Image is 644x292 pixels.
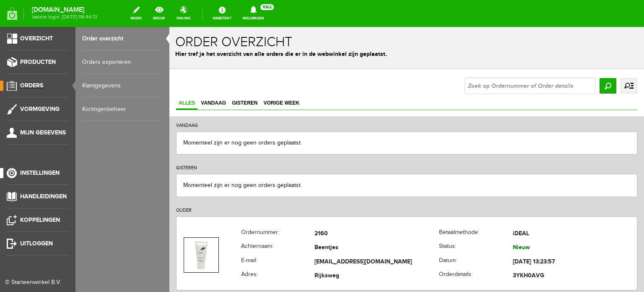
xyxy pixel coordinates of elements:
[15,211,49,245] img: Bekijk de order details
[91,73,132,79] span: Vorige week
[7,147,468,170] div: Momenteel zijn er nog geen orders geplaatst.
[60,71,91,83] a: Gisteren
[145,214,269,229] td: Beentjes
[208,4,236,23] a: Assistent
[171,4,195,23] a: online
[20,240,53,247] span: Uitloggen
[6,8,469,23] h1: Order overzicht
[295,50,426,67] input: Zoek op Ordernummer of Order details
[270,214,343,229] th: Status:
[145,200,269,214] td: 2160
[5,278,64,287] div: © Starteenwinkel B.V.
[145,242,269,257] td: Rijksweg
[72,200,145,214] th: Ordernummer:
[6,23,469,32] p: Hier tref je het overzicht van alle orders die er in de webwinkel zijn geplaatst.
[32,15,97,19] span: laatste login: [DATE] 09:44:13
[343,200,467,214] td: iDEAL
[82,74,163,97] a: Klantgegevens
[270,242,343,257] th: Orderdetails:
[270,228,343,242] th: Datum:
[125,4,147,23] a: wijzig
[60,73,91,79] span: Gisteren
[451,51,468,66] a: uitgebreid zoeken
[82,97,163,121] a: Kortingenbeheer
[343,228,467,242] td: [DATE] 13:23:57
[7,73,28,79] span: Alles
[7,89,468,105] h2: VANDAAG
[20,82,43,89] span: Orders
[270,200,343,214] th: Betaalmethode:
[29,73,59,79] span: Vandaag
[20,169,60,176] span: Instellingen
[145,228,269,242] td: [EMAIL_ADDRESS][DOMAIN_NAME]
[148,4,170,23] a: bekijk
[20,129,66,136] span: Mijn gegevens
[7,71,28,83] a: Alles
[91,71,132,83] a: Vorige week
[430,51,447,66] input: Zoeken
[82,50,163,74] a: Orders exporteren
[20,58,56,66] span: Producten
[20,105,60,113] span: Vormgeving
[72,228,145,242] th: E-mail:
[82,27,163,50] a: Order overzicht
[72,242,145,257] th: Adres:
[260,4,274,10] span: 1062
[238,4,269,23] a: Meldingen1062
[7,105,468,128] div: Momenteel zijn er nog geen orders geplaatst.
[343,217,361,224] span: Nieuw
[72,214,145,229] th: Achternaam:
[20,35,53,42] span: Overzicht
[20,193,67,200] span: Handleidingen
[343,242,467,257] td: 3YKH0AVG
[7,132,468,147] h2: GISTEREN
[20,216,60,224] span: Koppelingen
[7,174,468,189] h2: OUDER
[32,8,97,12] strong: [DOMAIN_NAME]
[29,71,59,83] a: Vandaag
